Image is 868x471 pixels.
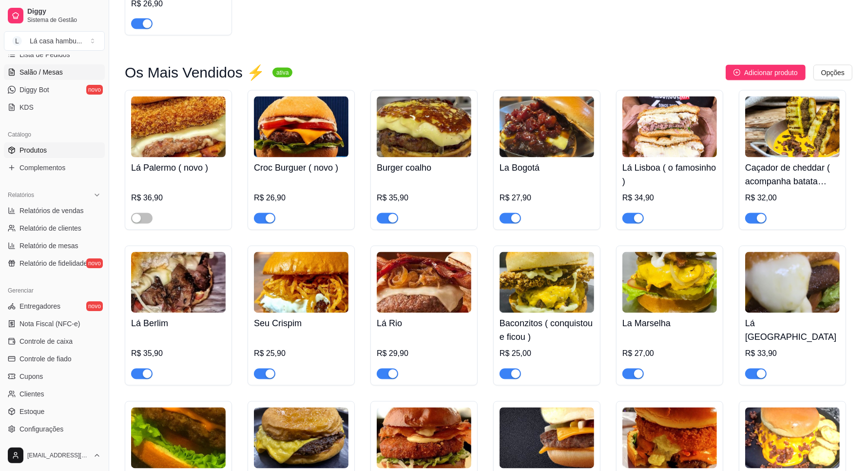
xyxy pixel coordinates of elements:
[500,252,594,313] img: product-image
[254,193,348,204] div: R$ 26,90
[377,408,471,469] img: product-image
[500,408,594,469] img: product-image
[19,67,63,77] span: Salão / Mesas
[4,444,105,467] button: [EMAIL_ADDRESS][DOMAIN_NAME]
[19,85,49,95] span: Diggy Bot
[622,193,717,204] div: R$ 34,90
[4,298,105,314] a: Entregadoresnovo
[254,408,348,469] img: product-image
[4,404,105,419] a: Estoque
[19,354,72,364] span: Controle de fiado
[745,97,840,157] img: product-image
[622,348,717,360] div: R$ 27,00
[500,317,594,344] h4: Baconzitos ( conquistou e ficou )
[4,369,105,384] a: Cupons
[27,451,89,459] span: [EMAIL_ADDRESS][DOMAIN_NAME]
[131,317,226,331] h4: Lá Berlim
[4,255,105,271] a: Relatório de fidelidadenovo
[4,316,105,332] a: Nota Fiscal (NFC-e)
[377,317,471,331] h4: Lá Rio
[622,252,717,313] img: product-image
[254,348,348,360] div: R$ 25,90
[30,36,82,46] div: Lá casa hambu ...
[4,4,105,27] a: DiggySistema de Gestão
[12,36,22,46] span: L
[744,67,798,78] span: Adicionar produto
[377,348,471,360] div: R$ 29,90
[19,145,47,155] span: Produtos
[19,336,73,346] span: Controle de caixa
[726,65,806,80] button: Adicionar produto
[131,161,226,175] h4: Lá Palermo ( novo )
[4,99,105,115] a: KDS
[622,408,717,469] img: product-image
[19,319,80,329] span: Nota Fiscal (NFC-e)
[254,97,348,157] img: product-image
[745,317,840,344] h4: Lá [GEOGRAPHIC_DATA]
[500,161,594,175] h4: La Bogotá
[377,161,471,175] h4: Burger coalho
[4,283,105,298] div: Gerenciar
[622,317,717,331] h4: La Marselha
[4,220,105,236] a: Relatório de clientes
[19,223,81,233] span: Relatório de clientes
[4,142,105,158] a: Produtos
[131,252,226,313] img: product-image
[500,348,594,360] div: R$ 25,00
[745,252,840,313] img: product-image
[19,407,44,416] span: Estoque
[4,334,105,349] a: Controle de caixa
[821,67,845,78] span: Opções
[131,193,226,204] div: R$ 36,90
[19,424,63,434] span: Configurações
[4,82,105,98] a: Diggy Botnovo
[8,191,34,199] span: Relatórios
[27,16,101,24] span: Sistema de Gestão
[125,67,265,78] h3: Os Mais Vendidos ⚡️
[4,386,105,402] a: Clientes
[19,50,70,59] span: Lista de Pedidos
[27,7,101,16] span: Diggy
[500,97,594,157] img: product-image
[19,102,34,112] span: KDS
[4,421,105,437] a: Configurações
[254,317,348,331] h4: Seu Crispim
[131,97,226,157] img: product-image
[377,252,471,313] img: product-image
[745,408,840,469] img: product-image
[622,161,717,189] h4: Lá Lisboa ( o famosinho )
[813,65,852,80] button: Opções
[745,348,840,360] div: R$ 33,90
[4,238,105,254] a: Relatório de mesas
[745,161,840,189] h4: Caçador de cheddar ( acompanha batata crinkle)
[4,127,105,142] div: Catálogo
[745,193,840,204] div: R$ 32,00
[19,301,60,311] span: Entregadores
[4,160,105,176] a: Complementos
[4,47,105,62] a: Lista de Pedidos
[4,351,105,367] a: Controle de fiado
[19,389,44,399] span: Clientes
[19,163,65,173] span: Complementos
[4,31,105,51] button: Select a team
[733,69,740,76] span: plus-circle
[622,97,717,157] img: product-image
[19,241,78,251] span: Relatório de mesas
[131,348,226,360] div: R$ 35,90
[131,408,226,469] img: product-image
[4,64,105,80] a: Salão / Mesas
[272,68,292,78] sup: ativa
[19,372,43,381] span: Cupons
[19,206,84,216] span: Relatórios de vendas
[4,203,105,218] a: Relatórios de vendas
[254,252,348,313] img: product-image
[500,193,594,204] div: R$ 27,90
[377,193,471,204] div: R$ 35,90
[377,97,471,157] img: product-image
[19,258,87,268] span: Relatório de fidelidade
[254,161,348,175] h4: Croc Burguer ( novo )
